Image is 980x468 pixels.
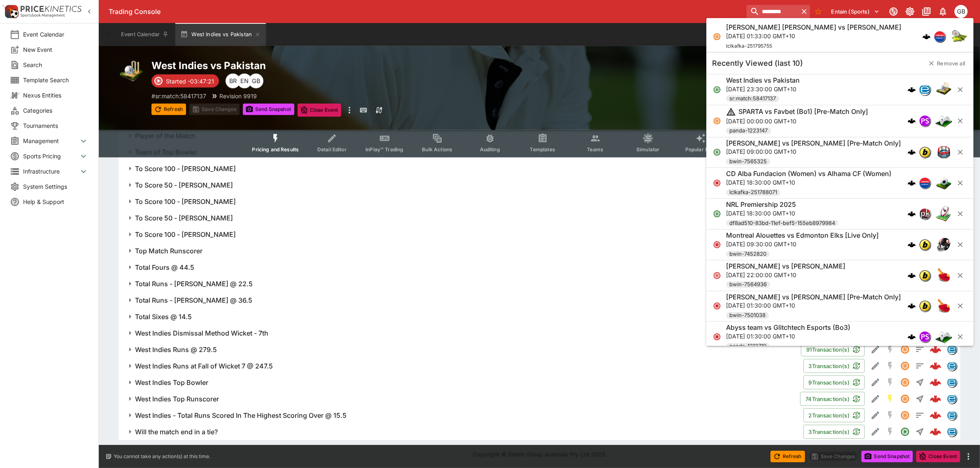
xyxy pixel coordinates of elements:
button: Send Snapshot [243,104,294,115]
button: No Bookmarks [812,5,825,18]
button: Suspended [898,359,912,373]
button: Edit Detail [868,424,883,439]
a: f0e06464-82b0-41fb-a5b8-50512af681ab [927,391,944,407]
span: bwin-7452820 [726,250,770,258]
img: logo-cerberus--red.svg [930,377,941,388]
h6: To Score 100 - [PERSON_NAME] [135,230,236,239]
img: tennis.png [950,28,967,45]
div: cerberus [922,32,931,41]
div: betradar [947,361,957,371]
svg: Suspended [713,117,721,125]
div: cerberus [908,302,916,310]
button: Suspended [898,375,912,390]
span: Sports Pricing [23,152,79,160]
span: Help & Support [23,197,88,206]
button: Totals [912,408,927,423]
span: Management [23,137,79,145]
img: rugby_league.png [936,206,952,222]
a: f124112a-9f52-4019-9fc4-8ea3a7d34b70 [927,358,944,374]
img: betradar [947,411,957,420]
button: Total Sixes @ 14.5 [119,308,803,325]
img: logo-cerberus.svg [908,271,916,280]
span: Auditing [480,146,500,153]
button: Totals [912,342,927,357]
img: bwin.png [919,270,930,281]
a: 575dc6e3-75ad-4981-8f07-2e5752030956 [927,424,944,440]
h6: West Indies Runs @ 279.5 [135,345,217,354]
span: panda-1223147 [726,127,771,135]
img: pricekinetics.png [919,209,930,219]
div: Ben Raymond [226,74,240,88]
p: [DATE] 01:33:00 GMT+10 [726,32,901,40]
button: Edit Detail [868,359,883,373]
img: betradar [947,427,957,436]
h6: SPARTA vs Favbet (Bo1) [Pre-Match Only] [738,107,868,116]
div: f124112a-9f52-4019-9fc4-8ea3a7d34b70 [930,360,941,372]
button: SGM Disabled [883,424,898,439]
span: Pricing and Results [252,146,299,153]
div: cerberus [908,210,916,218]
p: [DATE] 00:00:00 GMT+10 [726,117,868,125]
p: [DATE] 01:30:00 GMT+10 [726,332,850,341]
button: Documentation [919,4,934,19]
button: West Indies Top Bowler [119,374,803,391]
span: Detail Editor [317,146,347,153]
button: West Indies Top Runscorer [119,391,800,407]
button: Refresh [151,104,186,115]
h6: Top Match Runscorer [135,247,203,255]
span: InPlay™ Trading [365,146,403,153]
img: esports.png [936,113,952,129]
span: bwin-7564936 [726,280,770,289]
img: logo-cerberus.svg [908,148,916,156]
h6: West Indies Dismissal Method Wicket - 7th [135,329,268,338]
p: Revision 9919 [219,92,257,100]
button: Remove all [924,57,971,70]
button: To Score 50 - [PERSON_NAME] [119,210,805,226]
span: Bulk Actions [422,146,452,153]
div: 575dc6e3-75ad-4981-8f07-2e5752030956 [930,426,941,438]
svg: Open [713,86,721,94]
svg: Suspended [900,345,910,354]
img: logo-cerberus.svg [908,117,916,125]
img: table_tennis.png [936,267,952,284]
img: betradar [947,345,957,354]
p: Copy To Clipboard [151,92,206,100]
div: cerberus [908,241,916,249]
button: SGM Disabled [883,342,898,357]
button: SGM Disabled [883,359,898,373]
img: logo-cerberus--red.svg [930,393,941,405]
h6: Total Fours @ 44.5 [135,263,194,272]
span: New Event [23,45,88,54]
h6: West Indies - Total Runs Scored In The Highest Scoring Over @ 15.5 [135,411,347,420]
h6: West Indies vs Pakistan [726,76,800,85]
span: bwin-7565325 [726,158,770,166]
button: 9Transaction(s) [803,375,865,389]
div: pandascore [919,115,931,127]
img: logo-cerberus.svg [908,210,916,218]
img: logo-cerberus.svg [922,32,931,41]
button: Suspended [898,342,912,357]
button: Total Runs - [PERSON_NAME] @ 22.5 [119,276,803,292]
h6: Montreal Alouettes vs Edmonton Elks [Live Only] [726,231,879,240]
h5: Recently Viewed (last 10) [712,58,803,68]
button: 3Transaction(s) [803,425,865,439]
h6: [PERSON_NAME] vs [PERSON_NAME] [726,262,845,271]
div: lclkafka [934,31,945,42]
h6: [PERSON_NAME] vs [PERSON_NAME] [Pre-Match Only] [726,139,901,148]
span: df8ad510-83bd-11ef-bef5-155eb8979984 [726,219,838,227]
img: bwin.png [919,301,930,311]
p: [DATE] 23:30:00 GMT+10 [726,85,800,93]
p: Started -03:47:21 [166,77,214,86]
div: f0e06464-82b0-41fb-a5b8-50512af681ab [930,393,941,405]
img: cricket.png [119,59,145,86]
span: lclkafka-251795755 [726,43,772,49]
span: Teams [587,146,603,153]
img: PriceKinetics [21,6,81,12]
input: search [747,5,798,18]
svg: Suspended [900,378,910,387]
button: Straight [912,424,927,439]
span: Popular Bets [685,146,716,153]
button: West Indies - Total Runs Scored In The Highest Scoring Over @ 15.5 [119,407,803,424]
div: cerberus [908,271,916,280]
h6: Will the match end in a tie? [135,428,218,436]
